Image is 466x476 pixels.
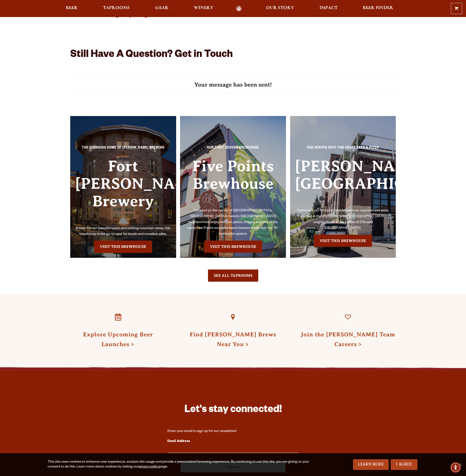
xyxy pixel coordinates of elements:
[363,6,393,10] span: Beer Finder
[70,76,396,94] h3: Your message has been sent!
[316,6,341,11] a: Impact
[167,438,299,445] label: Email Address
[266,6,294,10] span: Our Story
[107,306,129,328] a: Explore Upcoming Beer Launches
[185,157,281,208] h3: Five Points Brewhouse
[314,235,372,247] a: Visit the Sloan’s Lake Brewhouse
[194,6,213,10] span: Winery
[94,241,152,253] a: Visit the Fort Collin's Brewery & Taproom
[319,6,337,10] span: Impact
[103,6,130,10] span: Taprooms
[185,145,281,154] p: Our First Denver Brewhouse
[337,306,359,328] a: Join the Odell Team Careers
[48,460,313,469] div: This site uses cookies to enhance user experience, analyze site usage and provide a personalized ...
[100,6,133,11] a: Taprooms
[353,459,389,470] a: Learn More
[450,462,461,473] div: Accessibility Menu
[295,157,391,208] h3: [PERSON_NAME][GEOGRAPHIC_DATA]
[295,145,391,154] p: Our Denver spot for craft beer & pizza
[391,459,417,470] a: I Agree
[222,306,244,328] a: Find Odell Brews Near You
[295,208,391,231] p: Come visit our 10-barrel pilot brewhouse, taproom and pizza kitchen in the [PERSON_NAME][GEOGRAPH...
[75,145,171,154] p: The Founding Home of [PERSON_NAME] Brewing
[185,208,281,237] p: Located on the corner of [GEOGRAPHIC_DATA] in [GEOGRAPHIC_DATA]’s historic [GEOGRAPHIC_DATA] neig...
[138,465,159,469] a: privacy policy
[191,6,216,11] a: Winery
[360,6,397,11] a: Beer Finder
[190,331,276,347] a: Find [PERSON_NAME] Brews Near You
[75,226,171,237] p: Known for our beautiful patio and striking mountain views, this brewhouse is the go-to spot for l...
[66,6,78,10] span: Beer
[70,49,396,61] h2: Still Have A Question? Get in Touch
[208,269,258,282] a: See All Taprooms
[167,403,299,418] h3: Let's stay connected!
[442,452,454,464] a: Scroll to top
[301,331,395,347] a: Join the [PERSON_NAME] Team Careers
[152,6,172,11] a: Gear
[75,157,171,226] h3: Fort [PERSON_NAME] Brewery
[63,6,81,11] a: Beer
[263,6,297,11] a: Our Story
[167,429,299,434] div: Enter your email to sign up for our newsletter!
[230,6,248,11] a: Odell Home
[204,241,262,253] a: Visit the Five Points Brewhouse
[83,331,153,347] a: Explore Upcoming Beer Launches
[155,6,169,10] span: Gear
